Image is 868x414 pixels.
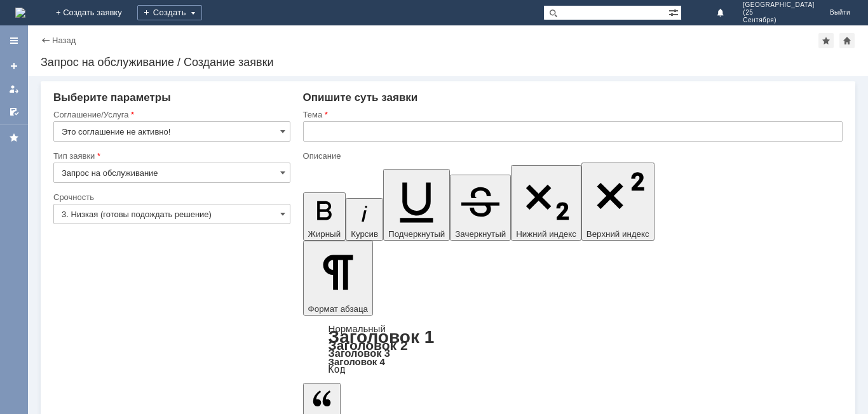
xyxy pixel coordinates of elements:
a: Заголовок 4 [329,356,385,367]
div: Запрос на обслуживание / Создание заявки [41,56,855,69]
div: Тема [303,110,840,119]
span: Курсив [351,229,378,239]
button: Верхний индекс [581,163,654,241]
div: Добавить в избранное [818,33,834,48]
span: Жирный [308,229,341,239]
span: Верхний индекс [587,229,649,239]
span: Выберите параметры [53,91,171,103]
span: Формат абзаца [308,304,368,314]
div: Описание [303,152,840,160]
button: Подчеркнутый [383,169,450,241]
a: Заголовок 3 [329,347,390,359]
a: Назад [52,36,76,45]
div: Срочность [53,193,288,201]
div: Создать [137,5,202,20]
span: (25 [743,9,815,17]
button: Нижний индекс [511,165,581,241]
a: Код [329,364,346,375]
div: Сделать домашней страницей [839,33,855,48]
span: Сентября) [743,17,815,24]
span: Опишите суть заявки [303,91,418,103]
span: [GEOGRAPHIC_DATA] [743,1,815,9]
span: Подчеркнутый [388,229,445,239]
button: Формат абзаца [303,241,373,316]
div: Соглашение/Услуга [53,110,288,119]
a: Заголовок 2 [329,338,408,352]
a: Мои заявки [4,79,24,99]
button: Курсив [346,198,383,241]
div: Тип заявки [53,152,288,160]
a: Перейти на домашнюю страницу [15,8,25,18]
a: Нормальный [329,323,386,334]
a: Мои согласования [4,102,24,122]
button: Зачеркнутый [450,175,511,241]
span: Зачеркнутый [455,229,506,239]
span: Расширенный поиск [668,6,681,18]
a: Заголовок 1 [329,327,435,347]
button: Жирный [303,192,346,241]
div: Формат абзаца [303,324,843,374]
span: Нижний индекс [516,229,576,239]
img: logo [15,8,25,18]
a: Создать заявку [4,56,24,76]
